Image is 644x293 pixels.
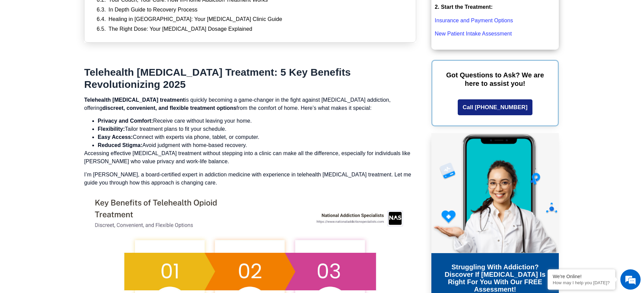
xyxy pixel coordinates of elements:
[98,141,416,149] li: Avoid judgment with home-based recovery.
[435,31,512,36] a: New Patient Intake Assessment
[109,26,252,33] a: The Right Dose: Your [MEDICAL_DATA] Dosage Explained
[435,4,493,10] strong: 2. Start the Treatment:
[553,274,610,279] div: We're Online!
[98,134,133,140] strong: Easy Access:
[431,133,559,253] img: Online Suboxone Treatment - Opioid Addiction Treatment using phone
[84,171,416,187] p: I’m [PERSON_NAME], a board-certified expert in addiction medicine with experience in telehealth [...
[553,280,610,285] p: How may I help you today?
[109,16,282,23] a: Healing in [GEOGRAPHIC_DATA]: Your [MEDICAL_DATA] Clinic Guide
[98,118,153,124] strong: Privacy and Comfort:
[98,142,142,148] strong: Reduced Stigma:
[435,18,513,23] a: Insurance and Payment Options
[458,99,533,115] a: Call [PHONE_NUMBER]
[98,125,416,133] li: Tailor treatment plans to fit your schedule.
[98,126,125,132] strong: Flexibility:
[463,104,528,110] span: Call [PHONE_NUMBER]
[109,6,197,14] a: In Depth Guide to Recovery Process
[84,96,416,112] p: is quickly becoming a game-changer in the fight against [MEDICAL_DATA] addiction, offering from t...
[84,66,416,91] h1: Telehealth [MEDICAL_DATA] Treatment: 5 Key Benefits Revolutionizing 2025
[443,71,548,88] p: Got Questions to Ask? We are here to assist you!
[98,133,416,141] li: Connect with experts via phone, tablet, or computer.
[84,149,416,166] p: Accessing effective [MEDICAL_DATA] treatment without stepping into a clinic can make all the diff...
[436,263,554,293] h3: Struggling with addiction? Discover if [MEDICAL_DATA] is right for you with our FREE Assessment!
[84,97,185,103] strong: Telehealth [MEDICAL_DATA] treatment
[98,117,416,125] li: Receive care without leaving your home.
[102,105,236,111] strong: discreet, convenient, and flexible treatment options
